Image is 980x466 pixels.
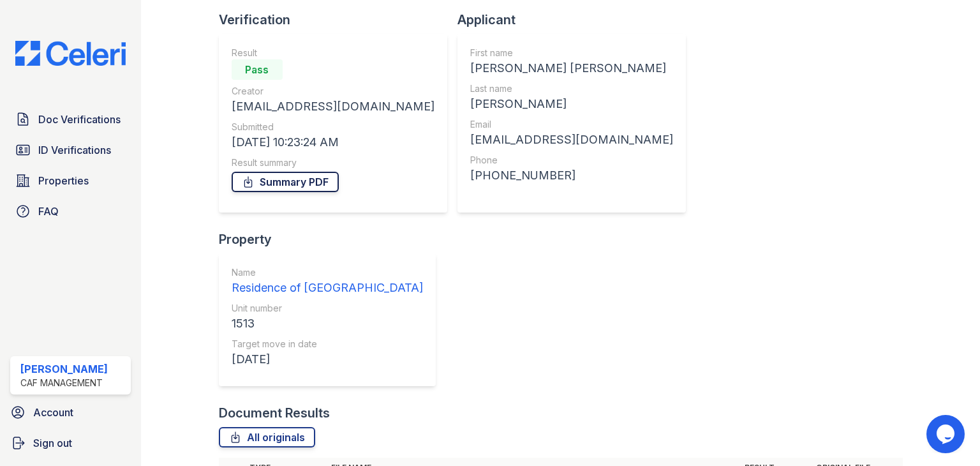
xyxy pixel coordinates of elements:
[232,302,423,315] div: Unit number
[470,47,673,59] div: First name
[10,168,131,193] a: Properties
[232,350,423,368] div: [DATE]
[470,154,673,167] div: Phone
[232,47,434,59] div: Result
[470,82,673,95] div: Last name
[232,98,434,116] div: [EMAIL_ADDRESS][DOMAIN_NAME]
[219,11,457,29] div: Verification
[5,41,136,66] img: CE_Logo_Blue-a8612792a0a2168367f1c8372b55b34899dd931a85d93a1a3d3e32e68fde9ad4.png
[232,266,423,297] a: Name Residence of [GEOGRAPHIC_DATA]
[33,405,73,420] span: Account
[10,107,131,132] a: Doc Verifications
[38,112,121,127] span: Doc Verifications
[232,279,423,297] div: Residence of [GEOGRAPHIC_DATA]
[470,95,673,113] div: [PERSON_NAME]
[232,266,423,279] div: Name
[232,133,434,151] div: [DATE] 10:23:24 AM
[232,172,339,192] a: Summary PDF
[457,11,696,29] div: Applicant
[232,121,434,133] div: Submitted
[219,427,315,447] a: All originals
[219,230,446,248] div: Property
[232,156,434,169] div: Result summary
[38,173,89,188] span: Properties
[470,167,673,184] div: [PHONE_NUMBER]
[470,59,673,77] div: [PERSON_NAME] [PERSON_NAME]
[232,338,423,350] div: Target move in date
[470,118,673,131] div: Email
[38,204,59,219] span: FAQ
[38,142,111,158] span: ID Verifications
[5,400,136,425] a: Account
[33,435,72,451] span: Sign out
[232,85,434,98] div: Creator
[10,137,131,163] a: ID Verifications
[926,415,967,453] iframe: chat widget
[5,430,136,456] a: Sign out
[232,59,283,80] div: Pass
[232,315,423,333] div: 1513
[470,131,673,149] div: [EMAIL_ADDRESS][DOMAIN_NAME]
[20,361,108,377] div: [PERSON_NAME]
[219,404,330,422] div: Document Results
[20,377,108,389] div: CAF Management
[10,199,131,224] a: FAQ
